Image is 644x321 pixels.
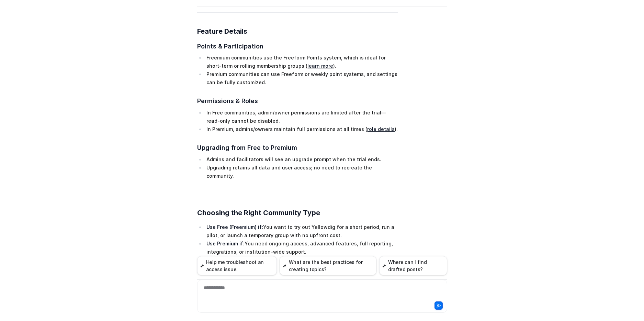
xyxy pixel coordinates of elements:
li: Premium communities can use Freeform or weekly point systems, and settings can be fully customized. [205,70,398,87]
h2: Choosing the Right Community Type [197,208,398,218]
h2: Feature Details [197,26,398,36]
li: You want to try out Yellowdig for a short period, run a pilot, or launch a temporary group with n... [205,223,398,240]
h3: Permissions & Roles [197,96,398,106]
button: Where can I find drafted posts? [379,256,447,275]
li: In Premium, admins/owners maintain full permissions at all times ( ). [205,125,398,133]
li: Upgrading retains all data and user access; no need to recreate the community. [205,164,398,180]
li: Admins and facilitators will see an upgrade prompt when the trial ends. [205,155,398,164]
li: Freemium communities use the Freeform Points system, which is ideal for short-term or rolling mem... [205,54,398,70]
button: What are the best practices for creating topics? [280,256,376,275]
h3: Upgrading from Free to Premium [197,143,398,153]
strong: Use Free (Freemium) if: [206,224,263,230]
a: role details [367,126,395,132]
h3: Points & Participation [197,42,398,51]
strong: Use Premium if: [206,241,245,246]
li: In Free communities, admin/owner permissions are limited after the trial—read-only cannot be disa... [205,109,398,125]
a: learn more [307,63,333,69]
li: You need ongoing access, advanced features, full reporting, integrations, or institution-wide sup... [205,240,398,256]
button: Help me troubleshoot an access issue. [197,256,277,275]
